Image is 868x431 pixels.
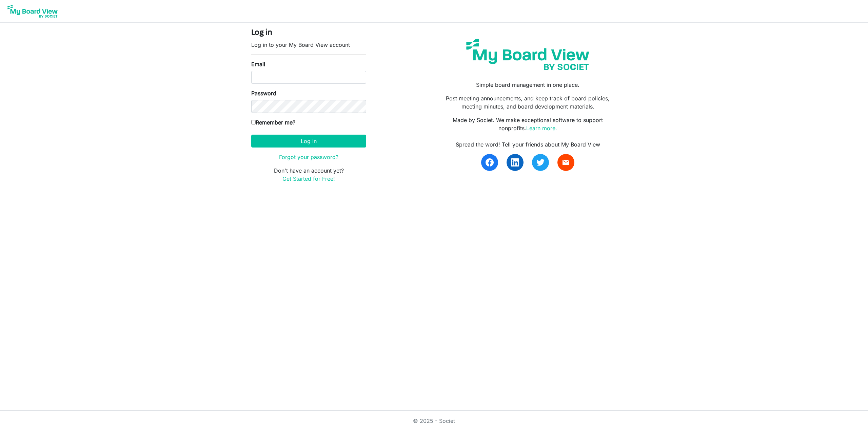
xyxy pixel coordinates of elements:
label: Password [251,89,276,97]
img: linkedin.svg [511,158,519,166]
div: Spread the word! Tell your friends about My Board View [439,140,617,149]
h4: Log in [251,28,366,38]
span: email [562,158,570,166]
img: My Board View Logo [5,3,60,20]
img: my-board-view-societ.svg [461,34,594,75]
a: Forgot your password? [279,154,338,160]
a: © 2025 - Societ [413,417,455,424]
p: Log in to your My Board View account [251,41,366,49]
img: facebook.svg [486,158,494,166]
label: Remember me? [251,118,295,126]
a: Learn more. [526,125,557,132]
label: Email [251,60,265,68]
p: Don't have an account yet? [251,166,366,183]
p: Made by Societ. We make exceptional software to support nonprofits. [439,116,617,132]
button: Log in [251,135,366,148]
a: email [557,154,574,171]
input: Remember me? [251,120,256,124]
a: Get Started for Free! [282,175,335,182]
p: Simple board management in one place. [439,81,617,89]
p: Post meeting announcements, and keep track of board policies, meeting minutes, and board developm... [439,94,617,111]
img: twitter.svg [536,158,545,166]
